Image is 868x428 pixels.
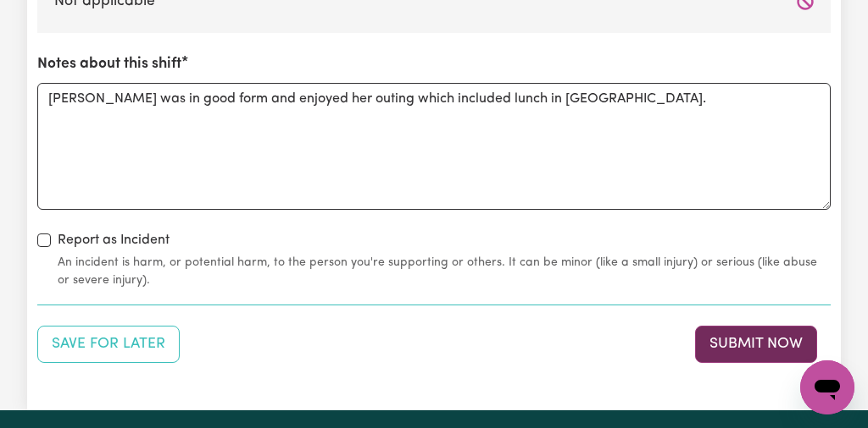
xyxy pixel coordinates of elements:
[37,53,181,75] label: Notes about this shift
[695,326,817,363] button: Submit your job report
[37,83,831,210] textarea: [PERSON_NAME] was in good form and enjoyed her outing which included lunch in [GEOGRAPHIC_DATA].
[58,254,831,289] small: An incident is harm, or potential harm, to the person you're supporting or others. It can be mino...
[58,230,170,250] label: Report as Incident
[37,326,180,363] button: Save your job report
[800,360,854,414] iframe: Button to launch messaging window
